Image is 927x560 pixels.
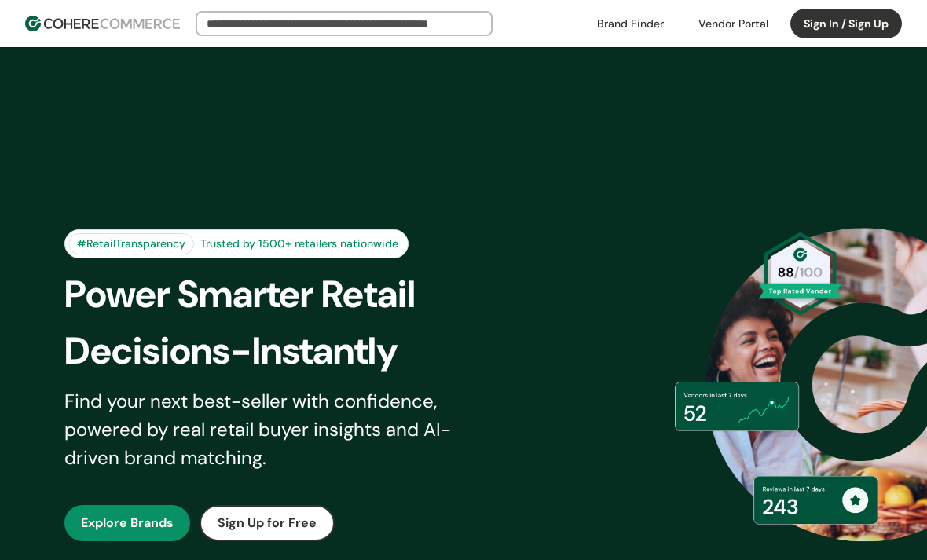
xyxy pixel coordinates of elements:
[64,505,190,541] button: Explore Brands
[64,323,517,379] div: Decisions-Instantly
[25,16,180,31] img: Cohere Logo
[200,505,335,541] button: Sign Up for Free
[790,9,902,38] button: Sign In / Sign Up
[64,266,517,323] div: Power Smarter Retail
[64,387,494,472] div: Find your next best-seller with confidence, powered by real retail buyer insights and AI-driven b...
[194,236,405,252] div: Trusted by 1500+ retailers nationwide
[68,233,194,254] div: #RetailTransparency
